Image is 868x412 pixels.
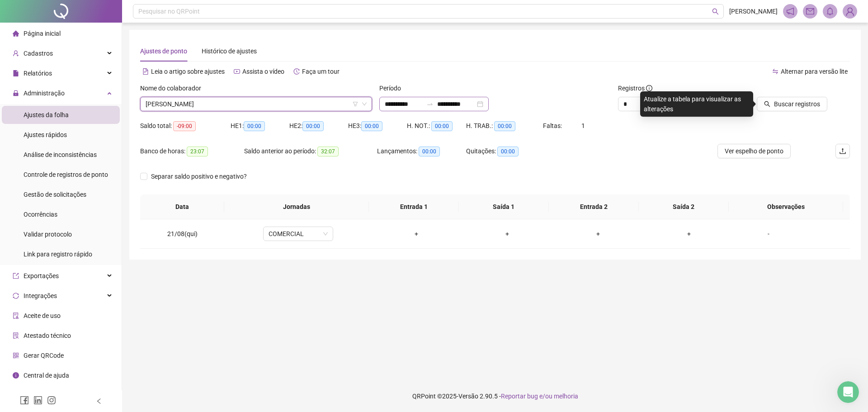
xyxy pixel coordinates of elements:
[497,147,519,156] span: 00:00
[244,146,377,156] div: Saldo anterior ao período:
[173,121,196,131] span: -09:00
[361,121,382,131] span: 00:00
[13,332,19,339] span: solution
[640,91,753,117] div: Atualize a tabela para visualizar as alterações
[142,68,149,75] span: file-text
[224,194,369,219] th: Jornadas
[146,97,367,111] span: EDNEI KAUÃ FARIA COSTA
[140,47,187,55] span: Ajustes de ponto
[742,229,795,239] div: -
[20,396,29,405] span: facebook
[466,146,555,156] div: Quitações:
[560,229,637,239] div: +
[24,191,86,198] span: Gestão de solicitações
[289,121,348,131] div: HE 2:
[317,147,339,156] span: 32:07
[466,121,543,131] div: H. TRAB.:
[353,101,358,107] span: filter
[837,381,859,403] iframe: Intercom live chat
[96,398,102,404] span: left
[549,194,639,219] th: Entrada 2
[757,97,827,111] button: Buscar registros
[13,90,19,96] span: lock
[469,229,546,239] div: +
[736,202,836,212] span: Observações
[151,68,225,75] span: Leia o artigo sobre ajustes
[24,272,59,279] span: Exportações
[362,101,367,107] span: down
[712,8,719,15] span: search
[293,68,300,75] span: history
[729,194,843,219] th: Observações
[369,194,459,219] th: Entrada 1
[269,227,328,241] span: COMERCIAL
[729,6,778,16] span: [PERSON_NAME]
[24,111,69,118] span: Ajustes da folha
[826,7,834,15] span: bell
[167,230,198,237] span: 21/08(qui)
[24,312,61,319] span: Aceite de uso
[24,90,65,97] span: Administração
[419,147,440,156] span: 00:00
[24,372,69,379] span: Central de ajuda
[379,83,407,93] label: Período
[47,396,56,405] span: instagram
[786,7,794,15] span: notification
[806,7,814,15] span: mail
[202,47,257,55] span: Histórico de ajustes
[140,121,231,131] div: Saldo total:
[764,101,770,107] span: search
[426,100,434,108] span: to
[13,273,19,279] span: export
[13,352,19,359] span: qrcode
[24,292,57,299] span: Integrações
[651,229,727,239] div: +
[24,70,52,77] span: Relatórios
[122,380,868,412] footer: QRPoint © 2025 - 2.90.5 -
[187,147,208,156] span: 23:07
[13,50,19,57] span: user-add
[458,393,478,400] span: Versão
[140,194,224,219] th: Data
[140,83,207,93] label: Nome do colaborador
[639,194,729,219] th: Saída 2
[725,146,783,156] span: Ver espelho de ponto
[24,171,108,178] span: Controle de registros de ponto
[302,121,324,131] span: 00:00
[24,30,61,37] span: Página inicial
[839,147,846,155] span: upload
[140,146,244,156] div: Banco de horas:
[242,68,284,75] span: Assista o vídeo
[24,352,64,359] span: Gerar QRCode
[781,68,848,75] span: Alternar para versão lite
[843,5,857,18] img: 80778
[24,251,92,258] span: Link para registro rápido
[348,121,407,131] div: HE 3:
[378,229,455,239] div: +
[234,68,240,75] span: youtube
[581,122,585,129] span: 1
[543,122,563,129] span: Faltas:
[244,121,265,131] span: 00:00
[231,121,289,131] div: HE 1:
[774,99,820,109] span: Buscar registros
[13,313,19,319] span: audit
[13,293,19,299] span: sync
[459,194,549,219] th: Saída 1
[24,131,67,138] span: Ajustes rápidos
[33,396,42,405] span: linkedin
[407,121,466,131] div: H. NOT.:
[24,332,71,339] span: Atestado técnico
[302,68,340,75] span: Faça um tour
[501,393,578,400] span: Reportar bug e/ou melhoria
[717,144,791,158] button: Ver espelho de ponto
[147,171,250,181] span: Separar saldo positivo e negativo?
[431,121,453,131] span: 00:00
[13,70,19,76] span: file
[24,151,97,158] span: Análise de inconsistências
[24,50,53,57] span: Cadastros
[618,83,652,93] span: Registros
[494,121,515,131] span: 00:00
[24,231,72,238] span: Validar protocolo
[377,146,466,156] div: Lançamentos:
